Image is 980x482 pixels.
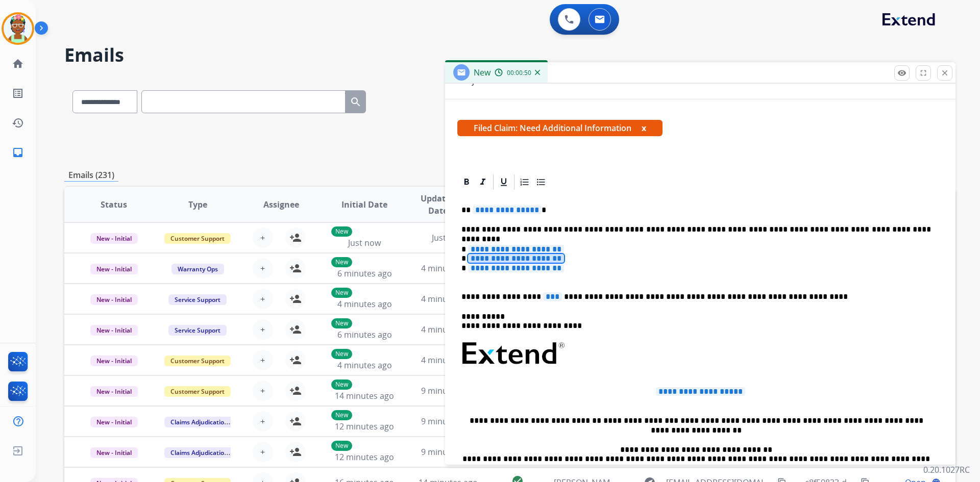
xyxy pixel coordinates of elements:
span: 6 minutes ago [337,329,392,340]
span: New - Initial [90,356,138,366]
button: + [253,227,273,248]
span: 00:00:50 [507,69,531,77]
mat-icon: person_add [289,415,302,427]
span: + [260,446,265,458]
h2: Emails [64,45,955,65]
span: Updated Date [415,192,461,217]
button: + [253,380,273,401]
button: + [253,319,273,340]
span: New [474,67,491,78]
mat-icon: home [12,58,24,70]
p: New [331,349,352,359]
span: Status [101,198,127,211]
span: Just now [432,232,464,243]
span: + [260,262,265,274]
mat-icon: remove_red_eye [897,68,906,78]
span: 4 minutes ago [337,360,392,371]
mat-icon: search [350,96,362,108]
span: + [260,354,265,366]
span: Service Support [168,294,227,305]
span: + [260,415,265,427]
span: New - Initial [90,386,138,397]
span: 9 minutes ago [421,446,476,458]
p: 0.20.1027RC [923,464,970,476]
mat-icon: close [940,68,949,78]
p: New [331,441,352,451]
p: New [331,288,352,298]
span: + [260,232,265,244]
span: 9 minutes ago [421,416,476,427]
mat-icon: inbox [12,146,24,159]
span: 14 minutes ago [335,390,394,401]
span: 4 minutes ago [421,263,476,274]
button: + [253,258,273,278]
p: New [331,379,352,390]
span: Service Support [168,325,227,336]
span: 12 minutes ago [335,451,394,463]
span: Customer Support [164,233,231,244]
div: Bold [459,174,474,190]
span: Claims Adjudication [164,447,234,458]
p: New [331,410,352,420]
span: 4 minutes ago [421,354,476,366]
p: New [331,257,352,267]
div: Italic [475,174,491,190]
span: Initial Date [341,198,387,211]
span: Customer Support [164,356,231,366]
span: Claims Adjudication [164,417,234,427]
span: 4 minutes ago [337,298,392,310]
span: New - Initial [90,233,138,244]
img: avatar [4,14,32,43]
mat-icon: fullscreen [919,68,928,78]
span: 12 minutes ago [335,421,394,432]
span: 6 minutes ago [337,268,392,279]
span: 4 minutes ago [421,324,476,335]
mat-icon: person_add [289,293,302,305]
p: New [331,226,352,237]
span: New - Initial [90,294,138,305]
span: New - Initial [90,325,138,336]
button: + [253,411,273,432]
span: New - Initial [90,447,138,458]
mat-icon: person_add [289,446,302,458]
span: Type [188,198,207,211]
button: + [253,442,273,462]
span: Assignee [263,198,299,211]
mat-icon: history [12,117,24,129]
mat-icon: person_add [289,262,302,274]
button: x [642,122,646,134]
span: Filed Claim: Need Additional Information [457,120,663,136]
button: + [253,289,273,309]
span: Customer Support [164,386,231,397]
div: Underline [496,174,511,190]
div: Bullet List [533,174,549,190]
p: Emails (231) [64,169,118,182]
span: New - Initial [90,417,138,427]
span: New - Initial [90,264,138,274]
mat-icon: person_add [289,232,302,244]
span: + [260,293,265,305]
div: Ordered List [517,174,532,190]
mat-icon: person_add [289,354,302,366]
span: Just now [348,237,381,248]
mat-icon: person_add [289,385,302,397]
mat-icon: list_alt [12,87,24,99]
span: + [260,385,265,397]
span: + [260,323,265,336]
span: 9 minutes ago [421,385,476,396]
p: New [331,318,352,328]
span: 4 minutes ago [421,293,476,305]
span: Warranty Ops [171,264,224,274]
button: + [253,350,273,370]
mat-icon: person_add [289,323,302,336]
